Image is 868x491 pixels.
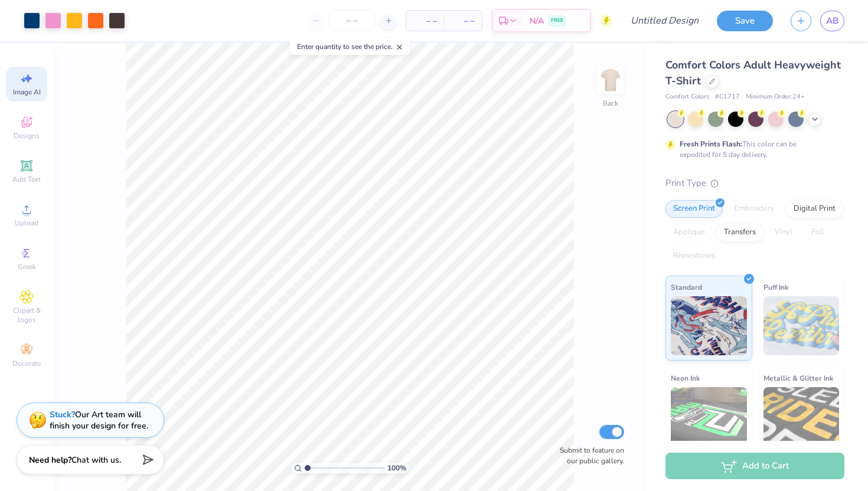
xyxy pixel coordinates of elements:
[6,306,47,325] span: Clipart & logos
[665,200,723,218] div: Screen Print
[413,15,437,27] span: – –
[680,139,742,149] strong: Fresh Prints Flash:
[767,224,800,241] div: Vinyl
[820,11,844,31] a: AB
[13,87,41,97] span: Image AI
[680,139,825,160] div: This color can be expedited for 5 day delivery.
[671,372,700,384] span: Neon Ink
[599,68,622,92] img: Back
[717,11,773,31] button: Save
[716,224,763,241] div: Transfers
[50,409,75,420] strong: Stuck?
[665,224,713,241] div: Applique
[804,224,831,241] div: Foil
[665,247,723,265] div: Rhinestones
[665,92,709,102] span: Comfort Colors
[451,15,475,27] span: – –
[621,9,708,32] input: Untitled Design
[671,281,702,293] span: Standard
[763,281,788,293] span: Puff Ink
[671,296,747,355] img: Standard
[746,92,805,102] span: Minimum Order: 24 +
[18,262,36,271] span: Greek
[726,200,782,218] div: Embroidery
[14,131,40,140] span: Designs
[553,445,624,466] label: Submit to feature on our public gallery.
[665,176,844,190] div: Print Type
[71,454,121,466] span: Chat with us.
[50,409,148,431] div: Our Art team will finish your design for free.
[29,454,71,466] strong: Need help?
[665,58,841,88] span: Comfort Colors Adult Heavyweight T-Shirt
[763,372,833,384] span: Metallic & Glitter Ink
[715,92,740,102] span: # C1717
[763,296,840,355] img: Puff Ink
[786,200,843,218] div: Digital Print
[387,463,406,473] span: 100 %
[763,387,840,446] img: Metallic & Glitter Ink
[12,359,41,368] span: Decorate
[329,10,375,31] input: – –
[530,15,544,27] span: N/A
[291,38,410,55] div: Enter quantity to see the price.
[826,14,838,28] span: AB
[12,175,41,184] span: Add Text
[15,218,38,228] span: Upload
[671,387,747,446] img: Neon Ink
[551,17,563,25] span: FREE
[603,98,618,109] div: Back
